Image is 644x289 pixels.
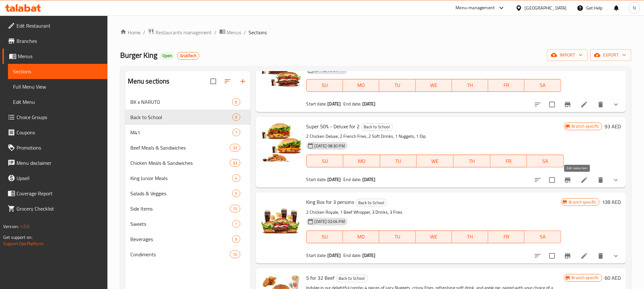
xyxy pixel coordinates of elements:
[343,155,380,167] button: MO
[569,123,602,129] span: Branch specific
[456,4,495,12] div: Menu-management
[547,49,588,61] button: import
[219,28,242,37] a: Menus
[3,125,107,140] a: Coupons
[362,100,376,108] b: [DATE]
[593,97,608,112] button: delete
[356,199,387,206] div: Back to School
[633,4,636,11] span: N
[232,190,240,197] div: items
[346,157,378,166] span: MO
[18,52,102,60] span: Menus
[227,29,242,36] span: Menus
[230,251,240,258] div: items
[490,155,527,167] button: FR
[125,110,250,125] div: Back to School9
[306,273,335,283] span: 5 for 32 Beef
[233,114,240,120] span: 9
[491,232,522,241] span: FR
[343,79,379,92] button: MO
[419,157,451,166] span: WE
[17,159,102,167] span: Menu disclaimer
[233,221,240,227] span: 1
[560,248,575,264] button: Branch-specific-item
[230,145,240,151] span: 33
[232,113,240,121] div: items
[130,129,232,136] span: M41
[343,100,361,108] span: End date:
[530,157,561,166] span: SA
[593,172,608,188] button: delete
[220,74,235,89] span: Sort sections
[120,29,140,36] a: Home
[233,130,240,136] span: 1
[130,113,232,121] span: Back to School
[3,140,107,155] a: Promotions
[261,198,301,238] img: King Box for 3 persons
[416,231,452,243] button: WE
[143,29,145,36] li: /
[491,81,522,90] span: FR
[130,235,232,243] span: Beverages
[545,98,559,111] span: Select to update
[17,205,102,212] span: Grocery Checklist
[488,79,524,92] button: FR
[155,29,212,36] span: Restaurants management
[232,220,240,228] div: items
[336,275,368,282] div: Back to School
[233,236,240,242] span: 9
[455,81,486,90] span: TH
[8,94,107,110] a: Edit Menu
[309,81,340,90] span: SU
[343,251,361,259] span: End date:
[230,205,240,212] div: items
[343,175,361,184] span: End date:
[125,125,250,140] div: M411
[566,199,599,205] span: Branch specific
[125,186,250,201] div: Salads & Veggies5
[232,129,240,136] div: items
[456,157,488,166] span: TH
[125,140,250,155] div: Beef Meals & Sandwiches33
[382,232,413,241] span: TU
[361,123,393,131] span: Back to School
[346,81,377,90] span: MO
[13,83,102,91] span: Full Menu View
[493,157,525,166] span: FR
[17,37,102,45] span: Branches
[130,98,232,106] span: BK x NARUTO
[306,197,354,207] span: King Box for 3 persons
[527,155,564,167] button: SA
[612,252,620,260] svg: Show Choices
[125,201,250,216] div: Side Items15
[312,143,347,149] span: [DATE] 08:30 PM
[545,249,559,263] span: Select to update
[230,160,240,166] span: 33
[580,252,588,260] a: Edit menu item
[125,171,250,186] div: King Junior Meals4
[312,218,347,225] span: [DATE] 02:04 PM
[552,51,583,59] span: import
[130,144,230,151] div: Beef Meals & Sandwiches
[125,155,250,171] div: Chicken Meals & Sandwiches33
[125,247,250,262] div: Condiments10
[130,205,230,212] div: Side Items
[379,231,415,243] button: TU
[605,122,621,131] h6: 93 AED
[590,49,631,61] button: export
[608,248,624,264] button: show more
[3,110,107,125] a: Choice Groups
[306,231,343,243] button: SU
[417,155,454,167] button: WE
[306,100,327,108] span: Start date:
[356,199,387,206] span: Back to School
[17,190,102,197] span: Coverage Report
[379,79,415,92] button: TU
[530,248,545,264] button: sort-choices
[383,157,414,166] span: TU
[525,4,567,11] div: [GEOGRAPHIC_DATA]
[130,220,232,228] span: Sweets
[177,53,199,58] span: GrubTech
